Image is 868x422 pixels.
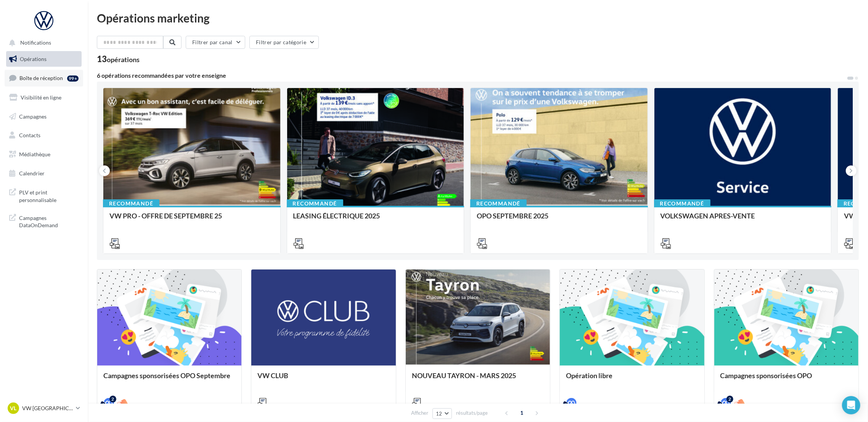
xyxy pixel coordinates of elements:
[5,90,83,106] a: Visibilité en ligne
[97,55,140,63] div: 13
[257,372,389,387] div: VW CLUB
[97,12,859,24] div: Opérations marketing
[661,212,825,227] div: VOLKSWAGEN APRES-VENTE
[436,411,442,417] span: 12
[103,199,159,208] div: Recommandé
[842,396,860,414] div: Open Intercom Messenger
[249,36,319,49] button: Filtrer par catégorie
[22,404,73,412] p: VW [GEOGRAPHIC_DATA]
[19,170,45,177] span: Calendrier
[5,127,83,143] a: Contacts
[5,146,83,162] a: Médiathèque
[67,75,79,82] div: 99+
[470,199,527,208] div: Recommandé
[6,401,82,416] a: VL VW [GEOGRAPHIC_DATA]
[19,213,79,229] span: Campagnes DataOnDemand
[5,51,83,67] a: Opérations
[654,199,710,208] div: Recommandé
[5,210,83,232] a: Campagnes DataOnDemand
[97,72,847,79] div: 6 opérations recommandées par votre enseigne
[287,199,343,208] div: Recommandé
[516,407,528,419] span: 1
[21,94,61,101] span: Visibilité en ligne
[412,372,544,387] div: NOUVEAU TAYRON - MARS 2025
[5,184,83,207] a: PLV et print personnalisable
[107,56,140,63] div: opérations
[5,109,83,125] a: Campagnes
[456,409,488,417] span: résultats/page
[20,40,51,46] span: Notifications
[103,372,235,387] div: Campagnes sponsorisées OPO Septembre
[5,70,83,86] a: Boîte de réception99+
[10,404,17,412] span: VL
[109,396,116,403] div: 2
[5,165,83,181] a: Calendrier
[19,132,40,138] span: Contacts
[19,151,50,157] span: Médiathèque
[20,56,47,62] span: Opérations
[19,75,63,81] span: Boîte de réception
[293,212,458,227] div: LEASING ÉLECTRIQUE 2025
[411,409,428,417] span: Afficher
[19,187,79,204] span: PLV et print personnalisable
[109,212,274,227] div: VW PRO - OFFRE DE SEPTEMBRE 25
[566,372,698,387] div: Opération libre
[720,372,852,387] div: Campagnes sponsorisées OPO
[19,113,47,119] span: Campagnes
[727,396,733,403] div: 2
[186,36,245,49] button: Filtrer par canal
[477,212,641,227] div: OPO SEPTEMBRE 2025
[432,408,452,419] button: 12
